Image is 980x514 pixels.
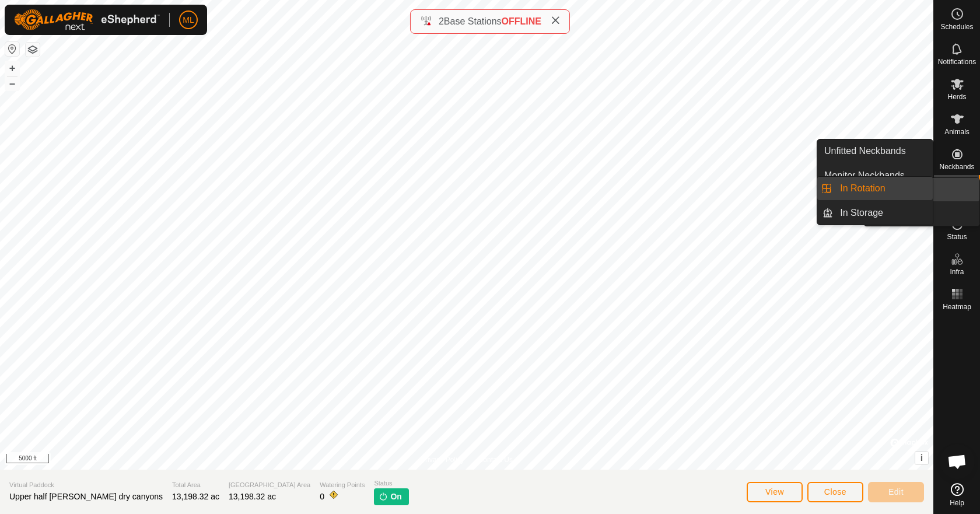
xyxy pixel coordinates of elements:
[229,492,276,501] span: 13,198.32 ac
[817,177,933,200] li: In Rotation
[934,478,980,511] a: Help
[5,42,19,56] button: Reset Map
[502,16,541,26] span: OFFLINE
[320,480,365,490] span: Watering Points
[921,453,923,463] span: i
[833,201,933,225] a: In Storage
[840,206,883,220] span: In Storage
[9,480,163,490] span: Virtual Paddock
[944,128,970,135] span: Animals
[444,16,502,26] span: Base Stations
[229,480,310,490] span: [GEOGRAPHIC_DATA] Area
[5,61,19,75] button: +
[172,480,219,490] span: Total Area
[947,93,966,100] span: Herds
[320,492,324,501] span: 0
[9,492,163,501] span: Upper half [PERSON_NAME] dry canyons
[183,14,194,26] span: ML
[824,487,846,496] span: Close
[374,478,408,488] span: Status
[950,499,964,506] span: Help
[940,444,975,479] div: Open chat
[439,16,444,26] span: 2
[943,303,971,310] span: Heatmap
[478,454,513,465] a: Contact Us
[833,177,933,200] a: In Rotation
[824,169,905,183] span: Monitor Neckbands
[5,76,19,90] button: –
[26,43,40,57] button: Map Layers
[817,139,933,163] a: Unfitted Neckbands
[14,9,160,30] img: Gallagher Logo
[379,492,388,501] img: turn-on
[421,454,464,465] a: Privacy Policy
[747,482,803,502] button: View
[840,181,885,195] span: In Rotation
[938,58,976,65] span: Notifications
[172,492,219,501] span: 13,198.32 ac
[940,23,973,30] span: Schedules
[868,482,924,502] button: Edit
[950,268,964,275] span: Infra
[807,482,863,502] button: Close
[817,164,933,187] a: Monitor Neckbands
[817,201,933,225] li: In Storage
[939,163,974,170] span: Neckbands
[824,144,906,158] span: Unfitted Neckbands
[888,487,904,496] span: Edit
[915,452,928,464] button: i
[765,487,784,496] span: View
[947,233,967,240] span: Status
[390,491,401,503] span: On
